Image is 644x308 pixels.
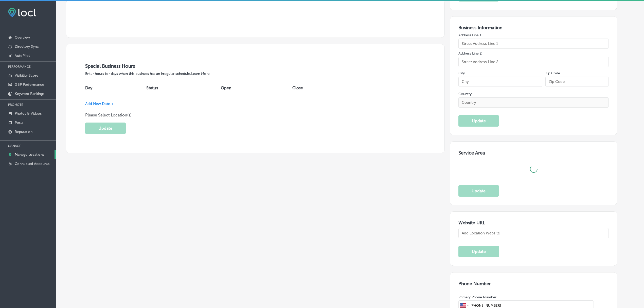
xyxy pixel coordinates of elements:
[191,72,210,76] a: Learn More
[458,150,609,158] h3: Service Area
[458,220,609,226] h3: Website URL
[15,130,32,134] p: Reputation
[545,77,609,87] input: Zip Code
[15,44,39,49] p: Directory Sync
[15,92,44,96] p: Keyword Rankings
[545,71,560,75] label: Zip Code
[8,8,36,17] img: fda3e92497d09a02dc62c9cd864e3231.png
[458,228,609,238] input: Add Location Website
[85,123,126,134] button: Update
[458,57,609,67] input: Street Address Line 2
[458,246,499,257] button: Update
[85,81,147,95] th: Day
[458,25,609,30] h3: Business Information
[15,35,30,40] p: Overview
[458,185,499,197] button: Update
[85,113,426,117] h4: Please Select Location(s)
[458,92,609,96] label: Country
[458,295,496,299] label: Primary Phone Number
[85,63,426,69] h3: Special Business Hours
[458,51,609,56] label: Address Line 2
[458,71,465,75] label: City
[15,54,30,58] p: AutoPilot
[15,111,42,116] p: Photos & Videos
[146,81,221,95] th: Status
[85,72,426,76] p: Enter hours for days when this business has an irregular schedule.
[15,121,23,125] p: Posts
[15,162,49,166] p: Connected Accounts
[15,152,44,157] p: Manage Locations
[458,77,542,87] input: City
[85,101,114,106] span: Add New Date +
[221,81,292,95] th: Open
[292,81,341,95] th: Close
[458,115,499,127] button: Update
[458,39,609,49] input: Street Address Line 1
[15,82,44,87] p: GBP Performance
[458,33,609,37] label: Address Line 1
[458,281,609,286] h3: Phone Number
[458,97,609,108] input: Country
[15,73,38,78] p: Visibility Score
